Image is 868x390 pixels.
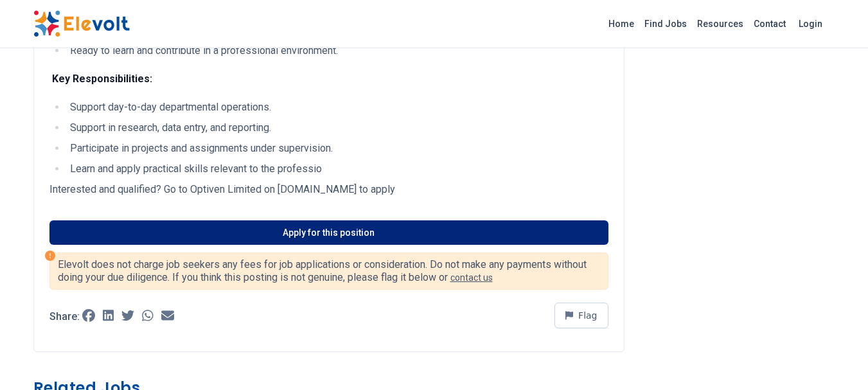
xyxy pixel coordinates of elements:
a: Contact [748,13,791,34]
a: Login [791,11,830,37]
a: Home [603,13,639,34]
li: Participate in projects and assignments under supervision. [66,141,608,156]
a: Find Jobs [639,13,692,34]
p: Interested and qualified? Go to Optiven Limited on [DOMAIN_NAME] to apply [49,182,608,197]
a: Resources [692,13,748,34]
img: Elevolt [33,10,130,37]
li: Learn and apply practical skills relevant to the professio [66,161,608,177]
li: Ready to learn and contribute in a professional environment. [66,43,608,58]
button: Flag [554,303,608,328]
li: Support day-to-day departmental operations. [66,100,608,115]
strong: Key Responsibilities: [52,73,152,85]
p: Share: [49,312,80,322]
p: Elevolt does not charge job seekers any fees for job applications or consideration. Do not make a... [58,258,600,284]
a: contact us [450,272,493,283]
li: Support in research, data entry, and reporting. [66,120,608,136]
a: Apply for this position [49,220,608,245]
